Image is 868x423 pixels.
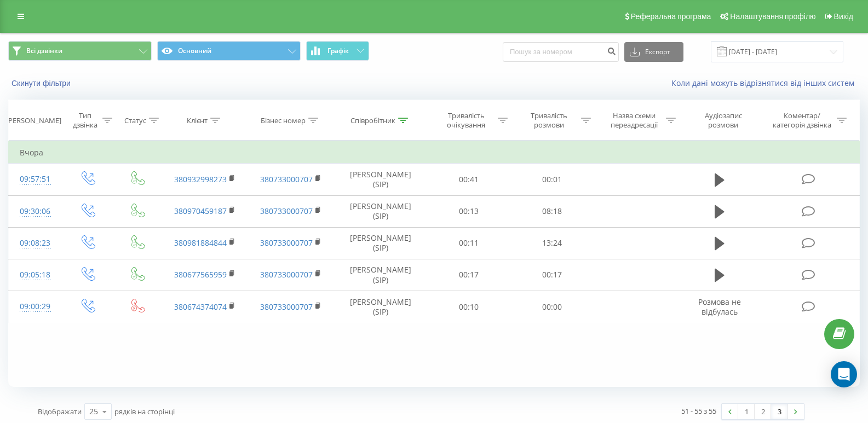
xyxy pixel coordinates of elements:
[8,78,76,88] button: Скинути фільтри
[605,111,663,130] div: Назва схеми переадресації
[671,78,860,88] a: Коли дані можуть відрізнятися вiд інших систем
[503,42,619,62] input: Пошук за номером
[427,195,510,227] td: 00:13
[174,206,227,216] a: 380970459187
[124,116,146,125] div: Статус
[689,111,757,130] div: Аудіозапис розмови
[334,164,427,195] td: [PERSON_NAME] (SIP)
[174,302,227,312] a: 380674374074
[334,227,427,259] td: [PERSON_NAME] (SIP)
[174,237,227,248] a: 380981884844
[187,116,208,125] div: Клієнт
[510,227,594,259] td: 13:24
[334,259,427,291] td: [PERSON_NAME] (SIP)
[38,407,82,416] span: Відображати
[260,302,313,312] a: 380733000707
[8,41,152,61] button: Всі дзвінки
[174,174,227,184] a: 380932998273
[437,111,495,130] div: Тривалість очікування
[738,404,755,419] a: 1
[260,206,313,216] a: 380733000707
[174,269,227,280] a: 380677565959
[71,111,99,130] div: Тип дзвінка
[306,41,369,61] button: Графік
[510,291,594,323] td: 00:00
[834,12,853,21] span: Вихід
[427,259,510,291] td: 00:17
[510,259,594,291] td: 00:17
[510,164,594,195] td: 00:01
[334,195,427,227] td: [PERSON_NAME] (SIP)
[831,361,857,387] div: Open Intercom Messenger
[771,404,787,419] a: 3
[510,195,594,227] td: 08:18
[327,47,349,55] span: Графік
[427,291,510,323] td: 00:10
[261,116,306,125] div: Бізнес номер
[20,169,51,190] div: 09:57:51
[624,42,683,62] button: Експорт
[427,164,510,195] td: 00:41
[20,264,51,286] div: 09:05:18
[260,174,313,184] a: 380733000707
[730,12,815,21] span: Налаштування профілю
[681,405,716,416] div: 51 - 55 з 55
[260,269,313,280] a: 380733000707
[520,111,578,130] div: Тривалість розмови
[698,297,741,317] span: Розмова не відбулась
[9,142,860,164] td: Вчора
[89,406,98,417] div: 25
[350,116,395,125] div: Співробітник
[114,407,175,416] span: рядків на сторінці
[6,116,61,125] div: [PERSON_NAME]
[20,233,51,254] div: 09:08:23
[157,41,301,61] button: Основний
[20,201,51,222] div: 09:30:06
[20,296,51,317] div: 09:00:29
[260,237,313,248] a: 380733000707
[631,12,711,21] span: Реферальна програма
[770,111,834,130] div: Коментар/категорія дзвінка
[755,404,771,419] a: 2
[334,291,427,323] td: [PERSON_NAME] (SIP)
[26,47,62,55] span: Всі дзвінки
[427,227,510,259] td: 00:11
